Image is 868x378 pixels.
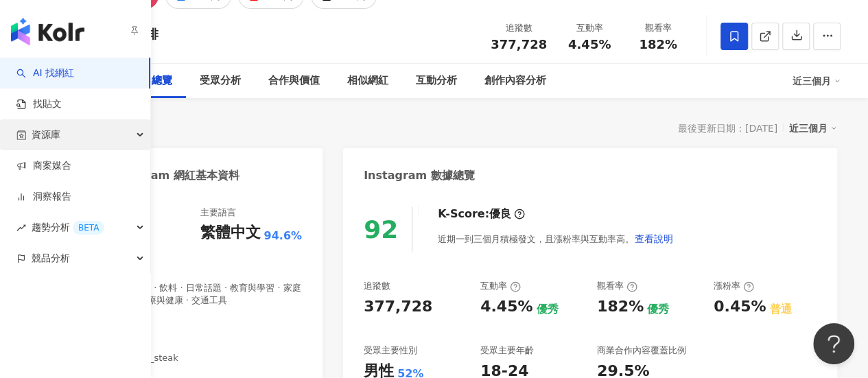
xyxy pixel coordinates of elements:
[793,70,841,92] div: 近三個月
[813,323,854,364] iframe: Help Scout Beacon - Open
[106,282,302,307] span: 藝術與娛樂 · 飲料 · 日常話題 · 教育與學習 · 家庭 · 美食 · 醫療與健康 · 交通工具
[416,73,457,89] div: 互動分析
[16,159,71,173] a: 商案媒合
[32,243,70,274] span: 競品分析
[106,352,302,364] span: 牛排 | jam_steak
[480,344,534,357] div: 受眾主要年齡
[678,123,777,134] div: 最後更新日期：[DATE]
[200,222,260,244] div: 繁體中文
[597,344,686,357] div: 商業合作內容覆蓋比例
[263,228,302,244] span: 94.6%
[635,233,673,244] span: 查看說明
[16,190,71,204] a: 洞察報告
[11,18,84,45] img: logo
[73,221,104,235] div: BETA
[568,38,611,51] span: 4.45%
[491,37,547,51] span: 377,728
[200,206,235,219] div: 主要語言
[364,296,432,318] div: 377,728
[769,302,791,317] div: 普通
[789,119,837,137] div: 近三個月
[484,73,546,89] div: 創作內容分析
[32,119,60,150] span: 資源庫
[364,280,390,292] div: 追蹤數
[364,215,398,244] div: 92
[200,73,241,89] div: 受眾分析
[714,296,766,318] div: 0.45%
[32,212,104,243] span: 趨勢分析
[438,225,674,252] div: 近期一到三個月積極發文，且漲粉率與互動率高。
[632,21,684,35] div: 觀看率
[364,168,475,183] div: Instagram 數據總覽
[268,73,320,89] div: 合作與價值
[438,206,525,222] div: K-Score :
[489,206,511,222] div: 優良
[106,168,239,183] div: Instagram 網紅基本資料
[639,38,677,51] span: 182%
[480,296,532,318] div: 4.45%
[347,73,388,89] div: 相似網紅
[16,97,62,111] a: 找貼文
[364,344,417,357] div: 受眾主要性別
[634,225,674,252] button: 查看說明
[536,302,558,317] div: 優秀
[563,21,615,35] div: 互動率
[152,73,172,89] div: 總覽
[714,280,754,292] div: 漲粉率
[597,296,644,318] div: 182%
[491,21,547,35] div: 追蹤數
[647,302,669,317] div: 優秀
[16,223,26,233] span: rise
[480,280,521,292] div: 互動率
[597,280,637,292] div: 觀看率
[16,67,74,80] a: searchAI 找網紅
